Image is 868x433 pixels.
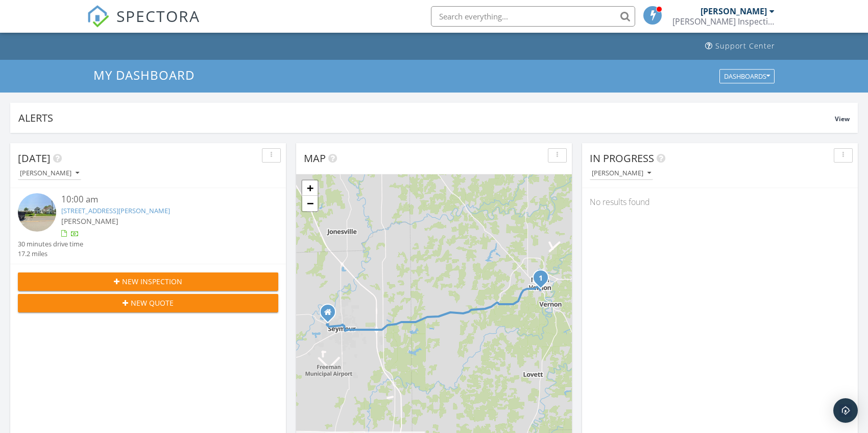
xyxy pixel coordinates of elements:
button: New Inspection [18,272,278,291]
span: [DATE] [18,151,51,165]
img: The Best Home Inspection Software - Spectora [87,5,109,28]
a: Zoom in [302,180,318,196]
div: [PERSON_NAME] [592,170,651,177]
span: Map [304,151,326,165]
button: [PERSON_NAME] [18,167,81,180]
div: [PERSON_NAME] [20,170,79,177]
div: 1156 Kensington Ct, SEYMOUR IN 47274 [328,312,334,318]
a: SPECTORA [87,14,200,35]
input: Search everything... [431,6,635,27]
button: Dashboards [719,69,775,83]
div: 17.2 miles [18,249,83,259]
i: 1 [539,275,543,282]
span: In Progress [590,151,654,165]
div: [PERSON_NAME] [701,6,767,16]
button: [PERSON_NAME] [590,167,653,180]
div: Kloeker Inspections [672,16,775,27]
a: Support Center [701,37,779,56]
span: My Dashboard [93,66,195,83]
span: New Quote [131,298,174,308]
div: Open Intercom Messenger [833,398,858,423]
span: View [835,115,850,123]
div: Support Center [715,41,775,51]
img: streetview [18,193,56,232]
div: 409 S State St, North Vernon, IN 47265 [541,278,547,284]
div: Alerts [18,111,835,125]
div: Dashboards [724,73,770,80]
div: No results found [582,188,858,216]
div: 10:00 am [61,193,257,206]
a: 10:00 am [STREET_ADDRESS][PERSON_NAME] [PERSON_NAME] 30 minutes drive time 17.2 miles [18,193,278,259]
button: New Quote [18,294,278,312]
span: New Inspection [122,276,182,287]
a: Zoom out [302,196,318,211]
span: [PERSON_NAME] [61,216,118,226]
div: 30 minutes drive time [18,239,83,249]
a: [STREET_ADDRESS][PERSON_NAME] [61,206,170,215]
span: SPECTORA [116,5,200,27]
